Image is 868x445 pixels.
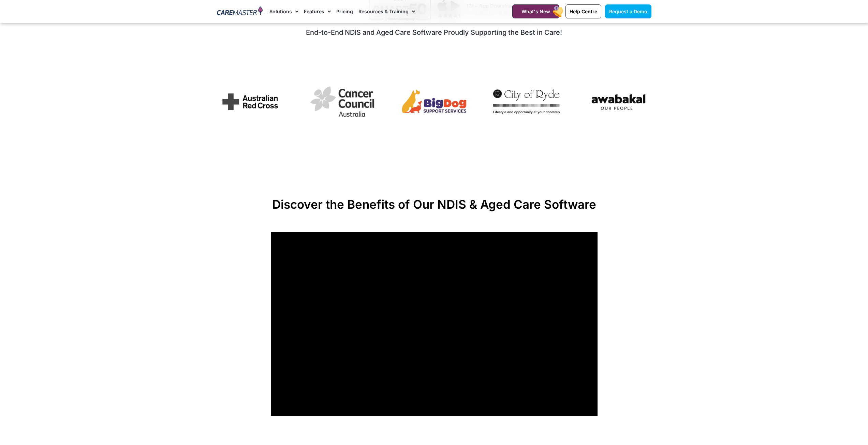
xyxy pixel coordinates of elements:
[512,4,559,18] a: What's New
[521,9,550,14] span: What's New
[217,88,283,118] div: 1 / 7
[309,83,376,120] img: cancer-council-australia-logo-vector.png
[217,88,283,116] img: Arc-Newlogo.svg
[585,88,652,116] img: 1635806250_vqoB0_.png
[609,9,647,14] span: Request a Demo
[585,88,652,119] div: 5 / 7
[271,197,598,211] h2: Discover the Benefits of Our NDIS & Aged Care Software
[221,28,647,36] h2: End-to-End NDIS and Aged Care Software Proudly Supporting the Best in Care!
[401,89,468,115] img: 263fe684f9ca25cbbbe20494344166dc.webp
[565,4,601,18] a: Help Centre
[570,9,597,14] span: Help Centre
[217,6,263,17] img: CareMaster Logo
[493,89,560,114] img: 2022-City-of-Ryde-Logo-One-line-tag_Full-Colour.jpg
[605,4,651,18] a: Request a Demo
[493,89,560,116] div: 4 / 7
[309,83,376,122] div: 2 / 7
[217,77,651,129] div: Image Carousel
[401,89,468,117] div: 3 / 7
